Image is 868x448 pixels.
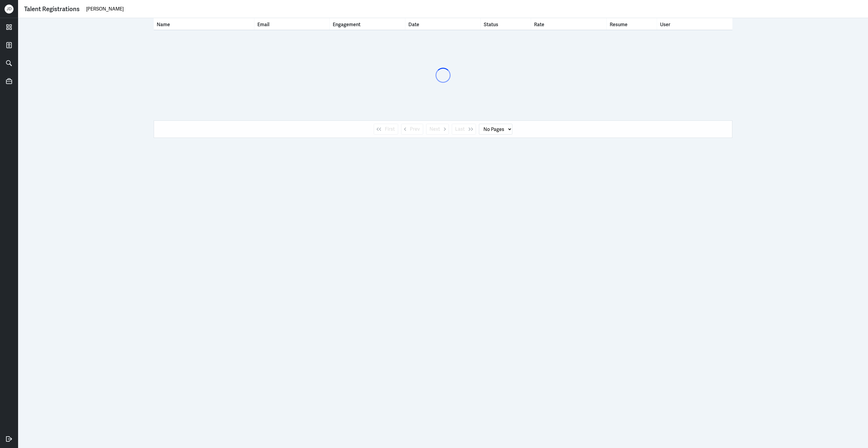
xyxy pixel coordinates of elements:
[254,18,330,30] th: Toggle SortBy
[24,5,80,14] div: Talent Registrations
[330,18,405,30] th: Toggle SortBy
[86,5,862,14] input: Search
[374,124,398,135] button: First
[154,18,254,30] th: Toggle SortBy
[426,124,449,135] button: Next
[452,124,476,135] button: Last
[405,18,481,30] th: Toggle SortBy
[481,18,531,30] th: Toggle SortBy
[607,18,657,30] th: Resume
[401,124,423,135] button: Prev
[531,18,606,30] th: Toggle SortBy
[385,126,395,133] span: First
[429,126,440,133] span: Next
[410,126,420,133] span: Prev
[455,126,465,133] span: Last
[657,18,732,30] th: User
[5,5,14,14] div: J D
